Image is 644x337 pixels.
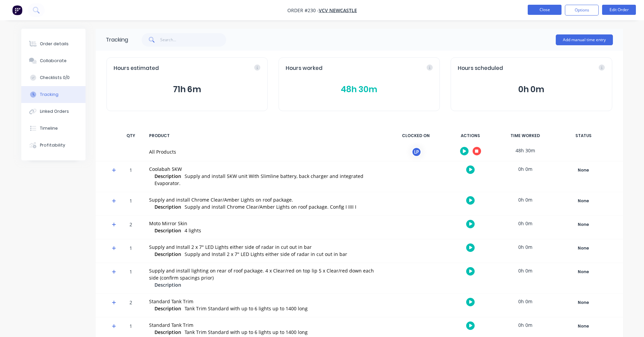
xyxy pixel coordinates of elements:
button: None [559,165,608,175]
span: Description [154,305,181,312]
div: 1 [121,162,141,192]
div: Profitability [40,142,65,148]
button: None [559,267,608,277]
div: PRODUCT [145,129,386,143]
div: 0h 0m [500,216,551,231]
button: Checklists 0/0 [21,69,86,86]
div: Collaborate [40,58,67,64]
div: 1 [121,193,141,215]
div: 0h 0m [500,263,551,278]
button: None [559,243,608,253]
input: Search... [160,33,226,47]
span: Hours worked [286,64,323,72]
div: TIME WORKED [500,129,551,143]
div: None [559,267,608,276]
div: None [559,322,608,331]
button: Add manual time entry [556,34,613,45]
div: 0h 0m [500,294,551,309]
button: Tracking [21,86,86,103]
button: Collaborate [21,52,86,69]
button: Edit Order [602,5,636,15]
div: LP [411,147,422,157]
img: Factory [12,5,22,15]
div: All Products [149,148,382,155]
div: Linked Orders [40,108,69,114]
span: Description [154,281,181,288]
div: CLOCKED ON [390,129,441,143]
span: Hours estimated [114,64,159,72]
div: None [559,220,608,229]
div: Supply and install Chrome Clear/Amber Lights on roof package. [149,196,382,203]
div: STATUS [555,129,612,143]
div: Tracking [40,92,58,98]
button: Timeline [21,120,86,137]
div: Checklists 0/0 [40,75,70,81]
button: 0h 0m [458,83,605,96]
span: Tank Trim Standard with up to 6 lights up to 1400 long [185,329,308,335]
span: Description [154,329,181,336]
span: Description [154,173,181,180]
span: Order #230 - [287,7,319,14]
div: 0h 0m [500,192,551,207]
div: Supply and Install 2 x 7" LED Lights either side of radar in cut out in bar [149,243,382,251]
div: Moto Mirror Skin [149,220,382,227]
div: Order details [40,41,69,47]
button: Options [565,5,599,16]
button: Order details [21,35,86,52]
span: Description [154,251,181,258]
span: Supply and install Chrome Clear/Amber Lights on roof package. Config I IIII I [185,204,356,210]
span: Supply and Install 2 x 7" LED Lights either side of radar in cut out in bar [185,251,347,257]
button: Linked Orders [21,103,86,120]
div: 48h 30m [500,143,551,158]
div: 2 [121,295,141,317]
div: Supply and install lighting on rear of roof package. 4 x Clear/red on top lip 5 x Clear/red down ... [149,267,382,281]
button: None [559,298,608,307]
div: Standard Tank Trim [149,298,382,305]
span: 4 lights [185,227,201,234]
span: Tank Trim Standard with up to 6 lights up to 1400 long [185,305,308,312]
div: Coolabah 5KW [149,165,382,173]
div: None [559,166,608,175]
div: 1 [121,240,141,263]
span: Description [154,203,181,210]
button: None [559,196,608,206]
button: Profitability [21,137,86,154]
div: QTY [121,129,141,143]
button: Close [528,5,562,15]
div: Standard Tank Trim [149,321,382,329]
div: 0h 0m [500,239,551,255]
span: Hours scheduled [458,64,503,72]
div: ACTIONS [445,129,496,143]
div: Timeline [40,125,58,131]
div: None [559,298,608,307]
div: 2 [121,217,141,239]
span: Supply and install 5KW unit With Slimline battery, back charger and integrated Evaporator. [154,173,363,186]
a: VCV Newcastle [319,7,357,14]
div: Tracking [106,36,128,44]
div: 0h 0m [500,161,551,177]
div: 0h 0m [500,317,551,333]
button: 48h 30m [286,83,433,96]
div: 1 [121,264,141,293]
button: None [559,321,608,331]
button: 71h 6m [114,83,261,96]
button: None [559,220,608,229]
div: None [559,197,608,205]
div: None [559,244,608,253]
span: Description [154,227,181,234]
